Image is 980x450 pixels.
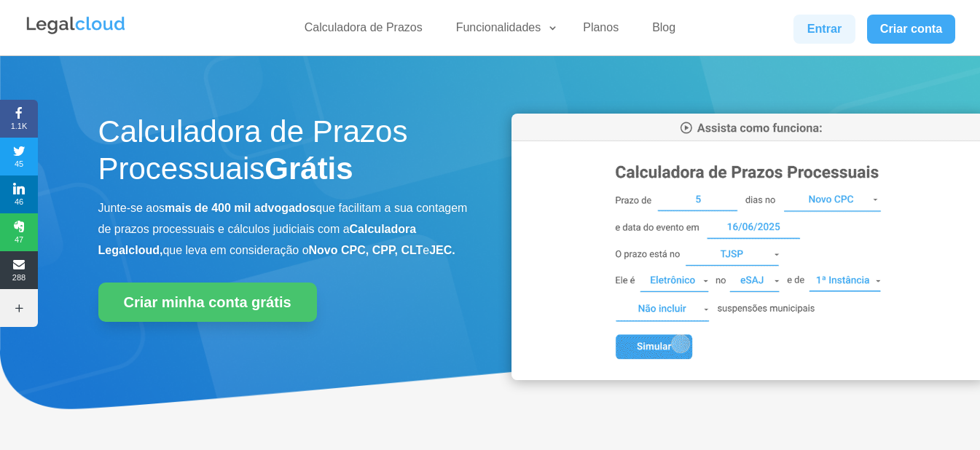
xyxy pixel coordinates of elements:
[447,20,559,42] a: Funcionalidades
[643,20,684,42] a: Blog
[793,15,855,44] a: Entrar
[574,20,627,42] a: Planos
[867,15,956,44] a: Criar conta
[165,202,315,214] b: mais de 400 mil advogados
[264,151,353,186] strong: Grátis
[25,26,127,39] a: Logo da Legalcloud
[309,244,423,256] b: Novo CPC, CPP, CLT
[98,198,469,261] p: Junte-se aos que facilitam a sua contagem de prazos processuais e cálculos judiciais com a que le...
[25,15,127,36] img: Legalcloud Logo
[98,283,317,322] a: Criar minha conta grátis
[98,223,417,256] b: Calculadora Legalcloud,
[296,20,431,42] a: Calculadora de Prazos
[98,114,469,194] h1: Calculadora de Prazos Processuais
[429,244,455,256] b: JEC.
